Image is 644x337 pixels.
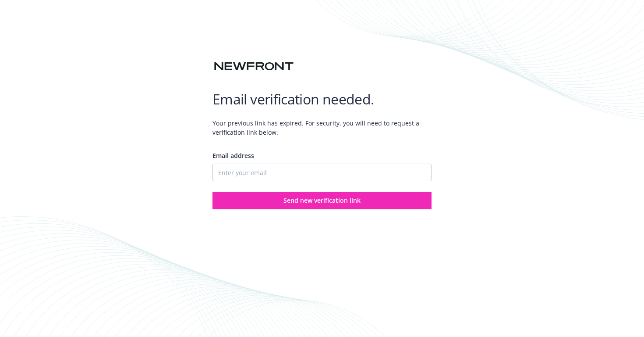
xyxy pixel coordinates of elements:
[212,164,432,181] input: Enter your email
[212,111,432,144] span: Your previous link has expired. For security, you will need to request a verification link below.
[212,90,432,108] h1: Email verification needed.
[212,151,254,160] span: Email address
[212,59,295,74] img: Newfront logo
[212,192,432,209] button: Send new verification link
[283,196,361,204] span: Send new verification link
